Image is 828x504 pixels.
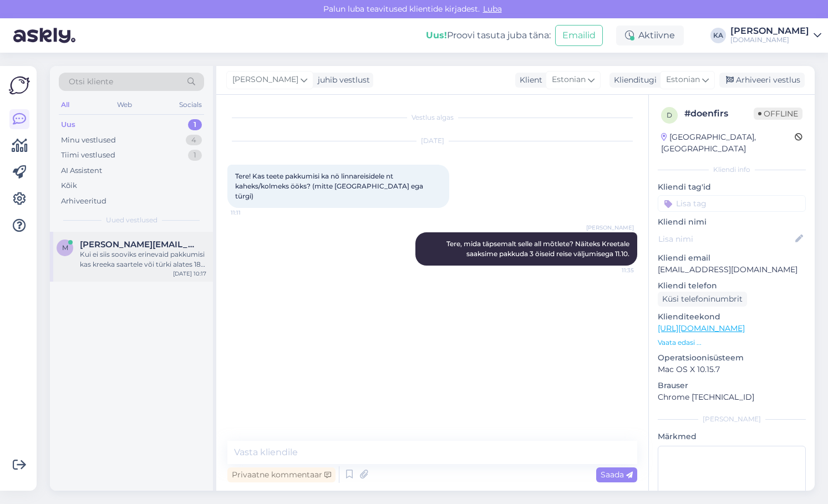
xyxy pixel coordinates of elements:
[227,113,637,123] div: Vestlus algas
[80,240,195,250] span: marge.postkast@gmail.com
[719,73,805,88] div: Arhiveeri vestlus
[231,208,272,217] span: 11:11
[658,280,806,292] p: Kliendi telefon
[658,264,806,276] p: [EMAIL_ADDRESS][DOMAIN_NAME]
[59,98,72,112] div: All
[106,215,158,225] span: Uued vestlused
[586,223,634,232] span: [PERSON_NAME]
[730,35,809,44] div: [DOMAIN_NAME]
[658,323,745,333] a: [URL][DOMAIN_NAME]
[667,111,672,119] span: d
[188,119,202,130] div: 1
[754,108,802,120] span: Offline
[616,26,684,45] div: Aktiivne
[658,181,806,193] p: Kliendi tag'id
[658,292,747,307] div: Küsi telefoninumbrit
[658,165,806,175] div: Kliendi info
[227,467,336,482] div: Privaatne kommentaar
[177,98,204,112] div: Socials
[592,266,634,274] span: 11:35
[173,269,206,278] div: [DATE] 10:17
[658,364,806,375] p: Mac OS X 10.15.7
[313,74,370,86] div: juhib vestlust
[658,352,806,364] p: Operatsioonisüsteem
[552,74,586,86] span: Estonian
[426,30,447,40] b: Uus!
[426,29,551,42] div: Proovi tasuta juba täna:
[61,180,77,191] div: Kõik
[61,150,115,161] div: Tiimi vestlused
[658,380,806,391] p: Brauser
[658,195,806,212] input: Lisa tag
[227,136,637,146] div: [DATE]
[601,470,633,480] span: Saada
[61,135,116,146] div: Minu vestlused
[658,311,806,323] p: Klienditeekond
[658,414,806,424] div: [PERSON_NAME]
[658,338,806,348] p: Vaata edasi ...
[62,243,68,252] span: m
[661,131,795,155] div: [GEOGRAPHIC_DATA], [GEOGRAPHIC_DATA]
[730,27,821,44] a: [PERSON_NAME][DOMAIN_NAME]
[115,98,134,112] div: Web
[446,240,631,258] span: Tere, mida täpsemalt selle all mõtlete? Näiteks Kreetale saaksime pakkuda 3 öiseid reise väljumis...
[80,250,206,269] div: Kui ei siis sooviks erinevaid pakkumisi kas kreeka saartele või türki alates 18-19.10 kolmele [PE...
[658,391,806,403] p: Chrome [TECHNICAL_ID]
[9,75,30,96] img: Askly Logo
[480,4,505,14] span: Luba
[658,252,806,264] p: Kliendi email
[235,172,425,200] span: Tere! Kas teete pakkumisi ka nö linnareisidele nt kaheks/kolmeks ööks? (mitte [GEOGRAPHIC_DATA] e...
[684,107,754,120] div: # doenfirs
[515,74,542,86] div: Klient
[730,27,809,35] div: [PERSON_NAME]
[69,76,113,88] span: Otsi kliente
[188,150,202,161] div: 1
[555,25,603,46] button: Emailid
[658,431,806,442] p: Märkmed
[609,74,657,86] div: Klienditugi
[186,135,202,146] div: 4
[61,119,75,130] div: Uus
[61,196,106,207] div: Arhiveeritud
[666,74,700,86] span: Estonian
[658,216,806,228] p: Kliendi nimi
[710,28,726,43] div: KA
[232,74,298,86] span: [PERSON_NAME]
[61,165,102,176] div: AI Assistent
[658,233,793,245] input: Lisa nimi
